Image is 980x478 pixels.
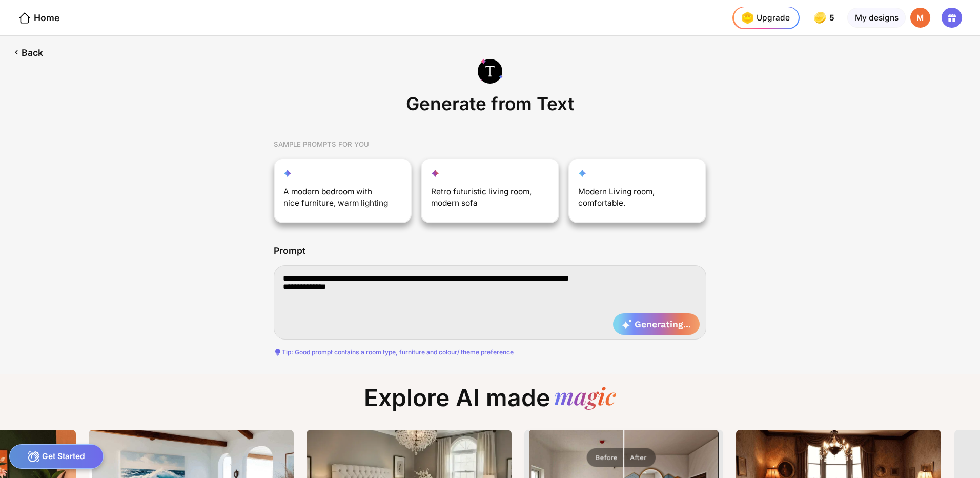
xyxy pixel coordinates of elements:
img: generate-from-text-icon.svg [478,58,503,84]
img: fill-up-your-space-star-icon.svg [431,169,439,177]
div: Generate from Text [401,90,579,122]
div: My designs [847,8,905,28]
div: Retro futuristic living room, modern sofa [431,186,538,213]
div: Modern Living room, comfortable. [578,186,685,213]
img: upgrade-nav-btn-icon.gif [738,9,756,27]
div: magic [554,384,616,412]
img: reimagine-star-icon.svg [283,169,292,177]
span: 5 [829,13,836,23]
div: Get Started [9,444,104,469]
div: Tip: Good prompt contains a room type, furniture and colour/ theme preference [274,348,707,356]
div: M [910,8,931,28]
div: Upgrade [738,9,789,27]
div: Prompt [274,246,305,256]
div: SAMPLE PROMPTS FOR YOU [274,131,707,158]
div: A modern bedroom with nice furniture, warm lighting [283,186,390,213]
div: Home [18,11,59,25]
img: customization-star-icon.svg [578,169,586,177]
div: Explore AI made [355,384,625,421]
